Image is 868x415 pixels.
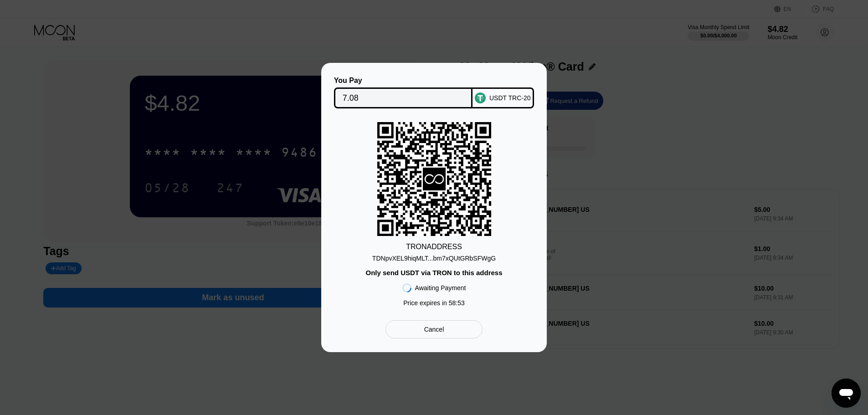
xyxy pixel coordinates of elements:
[415,284,466,292] div: Awaiting Payment
[489,94,531,102] div: USDT TRC-20
[372,255,496,262] div: TDNpvXEL9hiqMLT...bm7xQUtGRbSFWgG
[449,299,465,307] span: 58 : 53
[365,269,502,277] div: Only send USDT via TRON to this address
[372,251,496,262] div: TDNpvXEL9hiqMLT...bm7xQUtGRbSFWgG
[403,299,465,307] div: Price expires in
[385,320,483,338] div: Cancel
[832,379,861,408] iframe: Кнопка запуска окна обмена сообщениями
[335,77,533,108] div: You PayUSDT TRC-20
[334,77,473,85] div: You Pay
[406,243,462,251] div: TRON ADDRESS
[424,325,444,333] div: Cancel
